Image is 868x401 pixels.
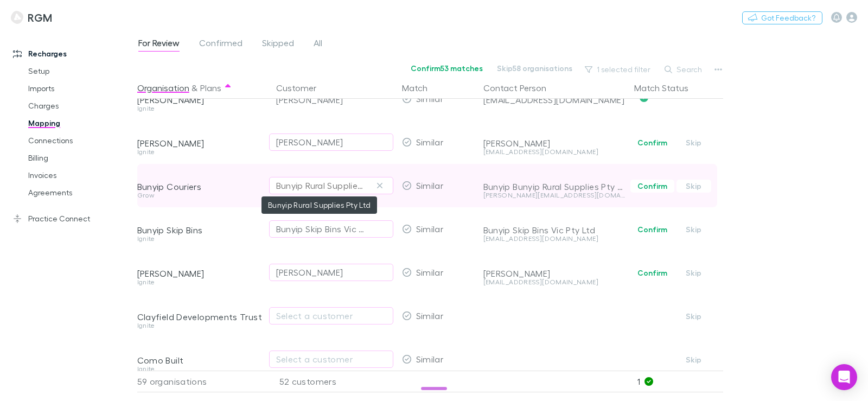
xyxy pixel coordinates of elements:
[483,235,626,242] div: [EMAIL_ADDRESS][DOMAIN_NAME]
[17,132,143,149] a: Connections
[276,77,329,99] button: Customer
[17,97,143,114] a: Charges
[137,105,263,112] div: Ignite
[17,62,143,80] a: Setup
[17,167,143,184] a: Invoices
[137,366,263,372] div: Ignite
[483,279,626,285] div: [EMAIL_ADDRESS][DOMAIN_NAME]
[416,310,444,321] span: Similar
[490,62,579,75] button: Skip58 organisations
[137,311,263,322] div: Clayfield Developments Trust
[200,77,221,99] button: Plans
[137,138,263,149] div: [PERSON_NAME]
[4,4,59,30] a: RGM
[269,351,393,368] button: Select a customer
[269,307,393,324] button: Select a customer
[314,37,322,52] span: All
[483,77,559,99] button: Contact Person
[404,62,490,75] button: Confirm53 matches
[137,149,263,155] div: Ignite
[402,77,441,99] button: Match
[199,37,242,52] span: Confirmed
[579,63,657,76] button: 1 selected filter
[483,181,626,192] div: Bunyip Bunyip Rural Supplies Pty Ltd
[276,309,386,322] div: Select a customer
[276,222,365,235] div: Bunyip Skip Bins Vic Pty Ltd
[28,11,52,24] h3: RGM
[676,310,711,323] button: Skip
[676,136,711,149] button: Skip
[630,180,674,193] button: Confirm
[276,353,386,366] div: Select a customer
[483,225,626,235] div: Bunyip Skip Bins Vic Pty Ltd
[2,210,143,227] a: Practice Connect
[676,180,711,193] button: Skip
[137,225,263,235] div: Bunyip Skip Bins
[630,266,674,279] button: Confirm
[676,223,711,236] button: Skip
[630,136,674,149] button: Confirm
[269,264,393,281] button: [PERSON_NAME]
[11,11,23,24] img: RGM's Logo
[742,11,822,24] button: Got Feedback?
[276,179,365,192] div: Bunyip Rural Supplies Pty Ltd
[416,137,444,147] span: Similar
[17,80,143,97] a: Imports
[676,266,711,279] button: Skip
[276,136,343,149] div: [PERSON_NAME]
[262,37,294,52] span: Skipped
[483,149,626,155] div: [EMAIL_ADDRESS][DOMAIN_NAME]
[416,267,444,277] span: Similar
[17,184,143,201] a: Agreements
[267,371,398,392] div: 52 customers
[637,371,723,392] p: 1
[483,138,626,149] div: [PERSON_NAME]
[416,354,444,364] span: Similar
[2,45,143,62] a: Recharges
[137,77,263,99] div: &
[276,78,393,122] div: [PERSON_NAME]
[138,37,180,52] span: For Review
[276,266,343,279] div: [PERSON_NAME]
[137,235,263,242] div: Ignite
[634,77,701,99] button: Match Status
[676,353,711,366] button: Skip
[831,364,857,390] div: Open Intercom Messenger
[137,279,263,285] div: Ignite
[269,220,393,238] button: Bunyip Skip Bins Vic Pty Ltd
[269,133,393,151] button: [PERSON_NAME]
[659,63,709,76] button: Search
[17,114,143,132] a: Mapping
[416,224,444,234] span: Similar
[137,355,263,366] div: Como Built
[137,94,263,105] div: [PERSON_NAME]
[416,180,444,190] span: Similar
[137,181,263,192] div: Bunyip Couriers
[483,94,626,105] div: [EMAIL_ADDRESS][DOMAIN_NAME]
[630,223,674,236] button: Confirm
[137,77,189,99] button: Organisation
[483,192,626,199] div: [PERSON_NAME][EMAIL_ADDRESS][DOMAIN_NAME]
[137,371,267,392] div: 59 organisations
[483,268,626,279] div: [PERSON_NAME]
[137,322,263,329] div: Ignite
[17,149,143,167] a: Billing
[137,192,263,199] div: Grow
[137,268,263,279] div: [PERSON_NAME]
